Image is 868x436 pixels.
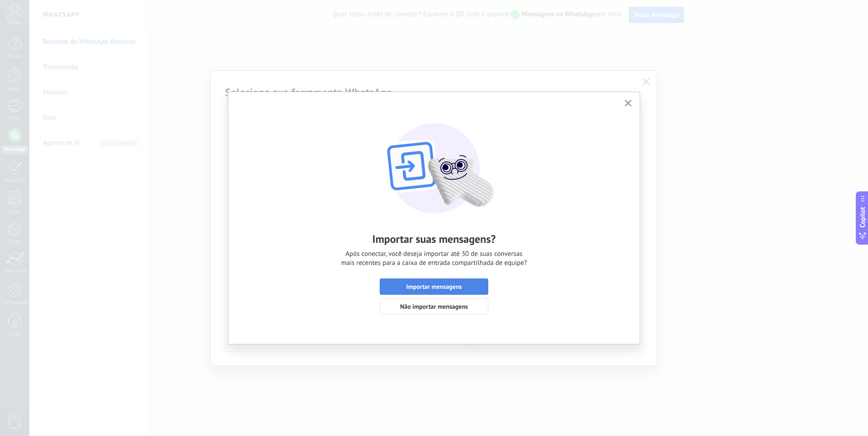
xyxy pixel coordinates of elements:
span: Copilot [858,207,867,228]
span: Após conectar, você deseja importar até 30 de suas conversas mais recentes para a caixa de entrad... [341,250,527,268]
button: Importar mensagens [380,278,488,295]
img: wa-lite-import.png [335,106,533,214]
h2: Importar suas mensagens? [373,232,496,246]
button: Não importar mensagens [380,298,488,315]
span: Não importar mensagens [400,303,468,310]
span: Importar mensagens [406,283,462,290]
